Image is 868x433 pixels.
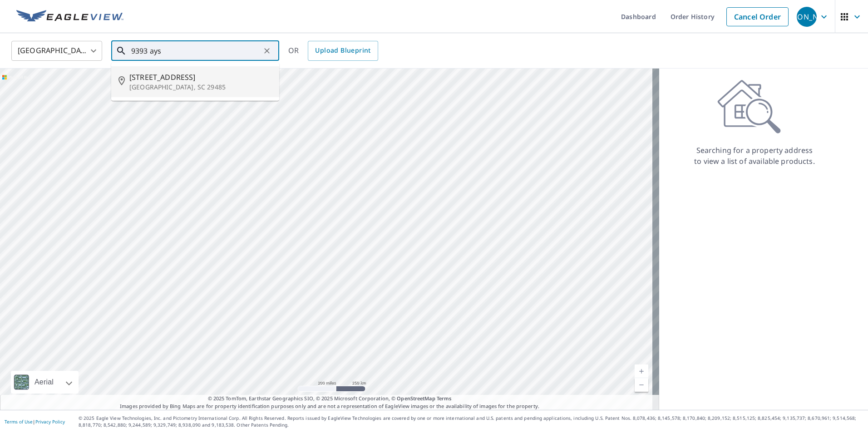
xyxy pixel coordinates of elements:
p: © 2025 Eagle View Technologies, Inc. and Pictometry International Corp. All Rights Reserved. Repo... [79,415,863,428]
a: Current Level 5, Zoom In [635,364,648,378]
a: Cancel Order [726,7,789,26]
div: Aerial [11,371,79,394]
div: [PERSON_NAME] [797,7,817,27]
div: Aerial [32,371,56,394]
a: Upload Blueprint [308,41,378,61]
button: Clear [261,44,273,57]
p: Searching for a property address to view a list of available products. [694,145,815,167]
span: [STREET_ADDRESS] [129,72,272,83]
div: OR [288,41,378,61]
a: OpenStreetMap [397,395,435,402]
input: Search by address or latitude-longitude [131,38,261,64]
a: Current Level 5, Zoom Out [635,378,648,392]
div: [GEOGRAPHIC_DATA] [11,38,102,64]
span: © 2025 TomTom, Earthstar Geographics SIO, © 2025 Microsoft Corporation, © [208,395,452,403]
a: Terms [437,395,452,402]
p: | [5,419,65,424]
img: EV Logo [16,10,123,24]
a: Terms of Use [5,418,33,425]
a: Privacy Policy [35,418,65,425]
p: [GEOGRAPHIC_DATA], SC 29485 [129,83,272,92]
span: Upload Blueprint [315,45,370,56]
